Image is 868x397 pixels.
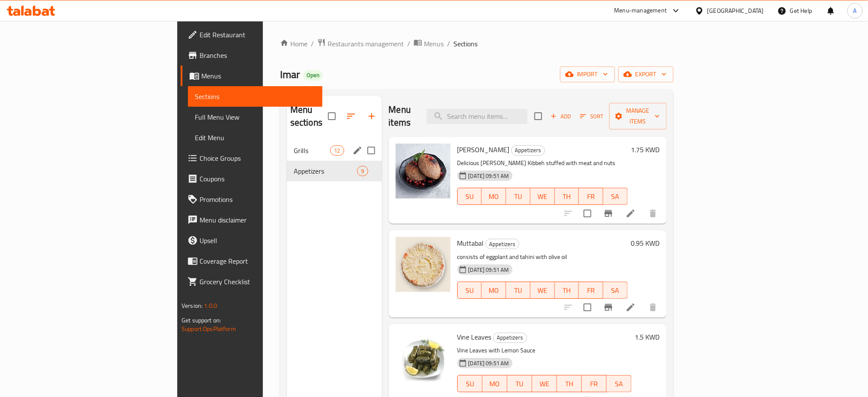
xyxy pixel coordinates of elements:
[201,71,316,81] span: Menus
[457,282,482,299] button: SU
[447,39,450,49] li: /
[287,140,382,161] div: Grills12edit
[200,30,316,40] span: Edit Restaurant
[457,252,628,262] p: consists of eggplant and tahini with olive oil
[579,188,603,205] button: FR
[578,110,606,123] button: Sort
[486,239,519,249] div: Appetizers
[204,300,217,311] span: 1.0.0
[465,359,513,367] span: [DATE] 09:51 AM
[200,50,316,60] span: Branches
[181,230,322,251] a: Upsell
[407,39,410,49] li: /
[195,112,316,122] span: Full Menu View
[626,208,636,219] a: Edit menu item
[483,375,507,392] button: MO
[294,166,358,176] span: Appetizers
[510,190,527,203] span: TU
[465,266,513,274] span: [DATE] 09:51 AM
[631,237,660,249] h6: 0.95 KWD
[200,277,316,287] span: Grocery Checklist
[707,6,764,15] div: [GEOGRAPHIC_DATA]
[461,190,479,203] span: SU
[361,106,382,126] button: Add section
[561,378,579,390] span: TH
[357,166,368,176] div: items
[547,110,575,123] button: Add
[486,239,519,249] span: Appetizers
[582,375,607,392] button: FR
[603,282,628,299] button: SA
[616,105,660,127] span: Manage items
[512,145,545,155] span: Appetizers
[200,235,316,246] span: Upsell
[317,38,404,49] a: Restaurants management
[287,137,382,185] nav: Menu sections
[457,143,510,156] span: [PERSON_NAME]
[294,145,330,156] span: Grills
[558,190,576,203] span: TH
[200,174,316,184] span: Coupons
[580,111,604,121] span: Sort
[585,378,603,390] span: FR
[531,282,555,299] button: WE
[414,38,444,49] a: Menus
[351,144,364,157] button: edit
[188,107,322,127] a: Full Menu View
[181,66,322,86] a: Menus
[607,375,632,392] button: SA
[323,107,341,125] span: Select all sections
[567,69,608,80] span: import
[643,297,663,318] button: delete
[200,153,316,163] span: Choice Groups
[461,378,479,390] span: SU
[531,188,555,205] button: WE
[626,302,636,313] a: Edit menu item
[195,91,316,102] span: Sections
[555,188,579,205] button: TH
[181,148,322,168] a: Choice Groups
[461,284,479,297] span: SU
[457,345,632,356] p: Vine Leaves with Lemon Sauce
[482,188,506,205] button: MO
[511,378,529,390] span: TU
[536,378,554,390] span: WE
[853,6,857,15] span: A
[280,38,674,49] nav: breadcrumb
[558,284,576,297] span: TH
[331,147,343,155] span: 12
[181,251,322,271] a: Coverage Report
[575,110,609,123] span: Sort items
[494,333,527,343] span: Appetizers
[457,158,628,168] p: Delicious [PERSON_NAME] Kibbeh stuffed with meat and nuts
[643,203,663,224] button: delete
[557,375,582,392] button: TH
[579,282,603,299] button: FR
[579,298,597,316] span: Select to update
[493,333,527,343] div: Appetizers
[457,331,492,343] span: Vine Leaves
[182,300,203,311] span: Version:
[506,188,531,205] button: TU
[485,190,503,203] span: MO
[330,145,344,156] div: items
[457,188,482,205] button: SU
[625,69,667,80] span: export
[510,284,527,297] span: TU
[200,194,316,205] span: Promotions
[188,127,322,148] a: Edit Menu
[181,45,322,66] a: Branches
[560,66,615,82] button: import
[607,190,624,203] span: SA
[389,103,416,129] h2: Menu items
[507,375,532,392] button: TU
[181,271,322,292] a: Grocery Checklist
[358,167,367,175] span: 9
[453,39,478,49] span: Sections
[457,237,484,250] span: Muttabal
[465,172,513,180] span: [DATE] 09:51 AM
[427,109,528,124] input: search
[547,110,575,123] span: Add item
[181,189,322,210] a: Promotions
